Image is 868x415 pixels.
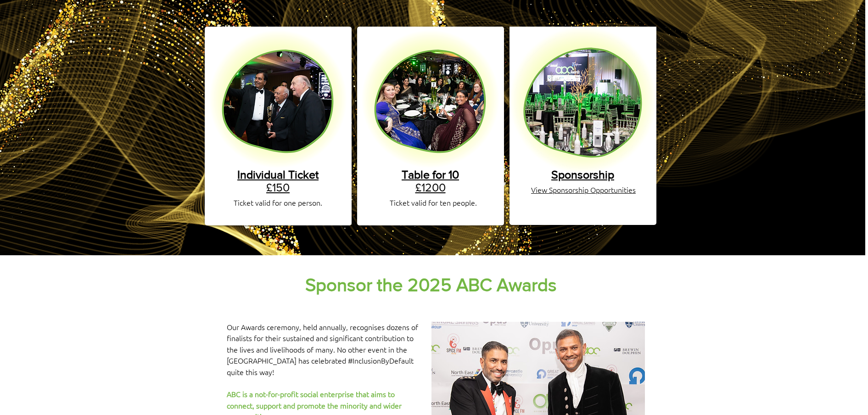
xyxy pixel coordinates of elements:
span: Ticket valid for ten people. [390,197,477,207]
a: View Sponsorship Opportunities [531,185,636,195]
a: Table for 10£1200 [402,168,459,194]
img: single ticket.png [209,30,347,168]
span: Individual Ticket [237,168,319,181]
a: Sponsorship [551,168,614,181]
span: Table for 10 [402,168,459,181]
img: table ticket.png [361,30,499,168]
a: Individual Ticket£150 [237,168,319,194]
span: Sponsor the 2025 ABC Awards [305,275,557,295]
span: Our Awards ceremony, held annually, recognises dozens of finalists for their sustained and signif... [227,322,418,377]
img: ABC AWARDS WEBSITE BACKGROUND BLOB (1).png [510,27,656,174]
span: Ticket valid for one person. [234,197,322,207]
